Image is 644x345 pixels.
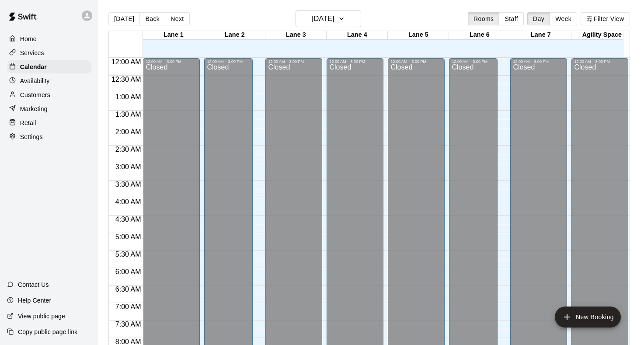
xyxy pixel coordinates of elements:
[113,268,143,275] span: 6:00 AM
[113,251,143,258] span: 5:30 AM
[449,31,510,39] div: Lane 6
[510,31,571,39] div: Lane 7
[468,12,499,25] button: Rooms
[207,59,250,64] div: 12:00 AM – 3:00 PM
[327,31,388,39] div: Lane 4
[143,31,204,39] div: Lane 1
[312,13,334,25] h6: [DATE]
[18,296,51,305] p: Help Center
[20,77,50,85] p: Availability
[113,181,143,188] span: 3:30 AM
[20,105,48,113] p: Marketing
[18,280,49,289] p: Contact Us
[113,146,143,153] span: 2:30 AM
[581,12,630,25] button: Filter View
[113,163,143,171] span: 3:00 AM
[204,31,265,39] div: Lane 2
[109,76,143,83] span: 12:30 AM
[527,12,550,25] button: Day
[113,93,143,101] span: 1:00 AM
[390,59,442,64] div: 12:00 AM – 3:00 PM
[113,111,143,118] span: 1:30 AM
[7,88,91,101] a: Customers
[139,12,165,25] button: Back
[165,12,189,25] button: Next
[388,31,449,39] div: Lane 5
[571,31,633,39] div: Agility Space
[7,46,91,59] a: Services
[265,31,327,39] div: Lane 3
[113,198,143,206] span: 4:00 AM
[296,10,361,27] button: [DATE]
[20,49,44,57] p: Services
[7,130,91,143] a: Settings
[113,286,143,293] span: 6:30 AM
[20,63,47,71] p: Calendar
[7,116,91,129] a: Retail
[7,74,91,87] a: Availability
[108,12,140,25] button: [DATE]
[20,132,43,141] p: Settings
[18,328,77,336] p: Copy public page link
[550,12,577,25] button: Week
[329,59,381,64] div: 12:00 AM – 3:00 PM
[574,59,626,64] div: 12:00 AM – 3:00 PM
[452,59,495,64] div: 12:00 AM – 3:00 PM
[555,307,621,328] button: add
[18,312,65,321] p: View public page
[113,233,143,240] span: 5:00 AM
[268,59,320,64] div: 12:00 AM – 3:00 PM
[113,216,143,223] span: 4:30 AM
[499,12,524,25] button: Staff
[113,303,143,310] span: 7:00 AM
[113,321,143,328] span: 7:30 AM
[7,60,91,73] a: Calendar
[20,91,50,99] p: Customers
[20,118,36,127] p: Retail
[513,59,564,64] div: 12:00 AM – 3:00 PM
[7,102,91,115] a: Marketing
[146,59,197,64] div: 12:00 AM – 3:00 PM
[7,32,91,45] a: Home
[109,58,143,66] span: 12:00 AM
[113,128,143,136] span: 2:00 AM
[20,35,37,43] p: Home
